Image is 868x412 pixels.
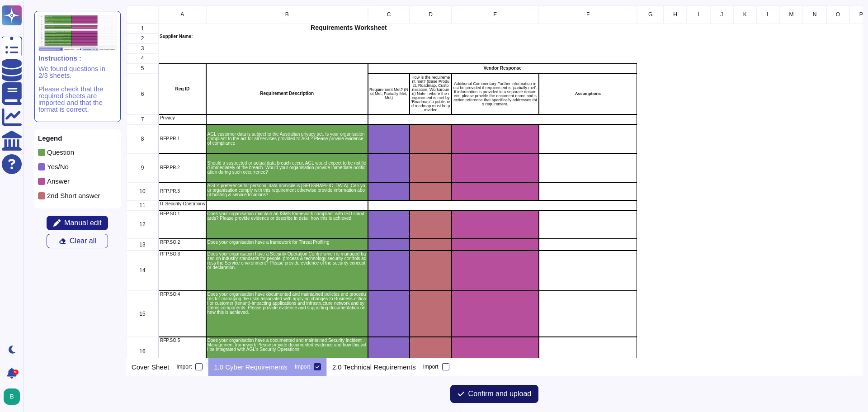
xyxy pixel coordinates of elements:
p: Supplier Name: [160,34,205,39]
div: 4 [126,53,159,63]
div: 14 [126,251,159,291]
p: RFP.SO.5 [160,338,205,343]
span: E [493,12,497,17]
div: 6 [126,73,159,114]
p: AGL customer data is subject to the Australian privacy act. Is your organisation compliant to the... [207,132,366,146]
span: H [673,12,677,17]
p: Should a suspected or actual data breach occur, AGL would expect to be notified immediately of th... [207,161,366,175]
div: 15 [126,291,159,337]
p: Req ID [160,87,205,91]
span: A [180,12,184,17]
div: 2 [126,33,159,43]
div: 5 [126,63,159,73]
p: Does your organisation have a framework for Threat Profiling [207,240,366,245]
div: 11 [126,200,159,210]
p: Requirement Description [207,91,366,96]
p: Vendor Response [369,66,636,71]
div: 10 [126,182,159,200]
span: Confirm and upload [468,390,532,398]
span: B [285,12,289,17]
p: RFP.PR.3 [160,189,205,194]
div: Import [295,364,310,369]
p: RFP.SO.3 [160,252,205,256]
span: J [720,12,723,17]
p: RFP.PR.2 [160,166,205,170]
span: P [859,12,863,17]
span: L [767,12,770,17]
span: G [648,12,652,17]
div: grid [126,5,863,358]
div: 9 [126,153,159,182]
p: Requirement Met? (Not Met, Partially Met, Met) [369,88,409,100]
div: 9+ [13,369,19,375]
p: 1.0 Cyber Requirements [214,364,288,370]
p: RFP.PR.1 [160,137,205,141]
p: Privacy [160,116,205,120]
span: K [743,12,747,17]
span: Clear all [70,237,96,245]
button: Confirm and upload [450,385,539,403]
button: Manual edit [47,216,108,230]
p: 2nd Short answer [47,192,100,199]
p: We found questions in 2/3 sheets. Please check that the required sheets are imported and that the... [38,65,117,113]
div: 16 [126,337,159,366]
button: user [2,387,26,407]
p: RFP.SO.4 [160,292,205,297]
p: Yes/No [47,163,69,170]
span: F [586,12,590,17]
div: Import [423,364,439,369]
img: user [4,388,20,405]
p: Question [47,149,74,156]
p: IT Security Operations [160,202,205,206]
p: Does your organisation have a Security Operation Centre which is managed based on industry standa... [207,252,366,270]
span: N [812,12,816,17]
p: AGL's preference for personal data domicile is [GEOGRAPHIC_DATA]. Can your organisation comply wi... [207,184,366,197]
p: Cover Sheet [132,364,169,370]
div: 7 [126,114,159,124]
span: O [836,12,840,17]
span: M [789,12,793,17]
div: 12 [126,210,159,239]
p: Does your organisation maintain an ISMS framework compliant with ISO standards? Please provide ev... [207,212,366,221]
span: I [698,12,699,17]
p: Assumptions [540,92,636,96]
p: Instructions : [38,55,117,62]
p: 2.0 Technical Requirements [332,364,416,370]
span: C [387,12,391,17]
p: RFP.SO.1 [160,212,205,216]
div: 3 [126,43,159,53]
span: Manual edit [64,219,102,227]
p: Additional Commentary Further information must be provided if requirement is 'partially met'. If ... [453,82,538,106]
button: Clear all [47,234,108,248]
div: 8 [126,124,159,153]
div: 13 [126,239,159,251]
div: Import [176,364,192,369]
p: RFP.SO.2 [160,240,205,245]
p: Does your organisation have a documented and maintained Security Incident Management framework Pl... [207,338,366,352]
p: How is the requirement met? (Base Product, Roadmap, Customisation, Workaround) Note - where the r... [411,76,450,112]
span: D [429,12,433,17]
p: Answer [47,178,70,185]
div: 1 [126,24,159,33]
p: Does your organisation have documented and maintained policies and procedures for managing the ri... [207,292,366,315]
p: Requirements Worksheet [160,24,538,31]
img: instruction [38,15,117,51]
p: Legend [38,135,117,142]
